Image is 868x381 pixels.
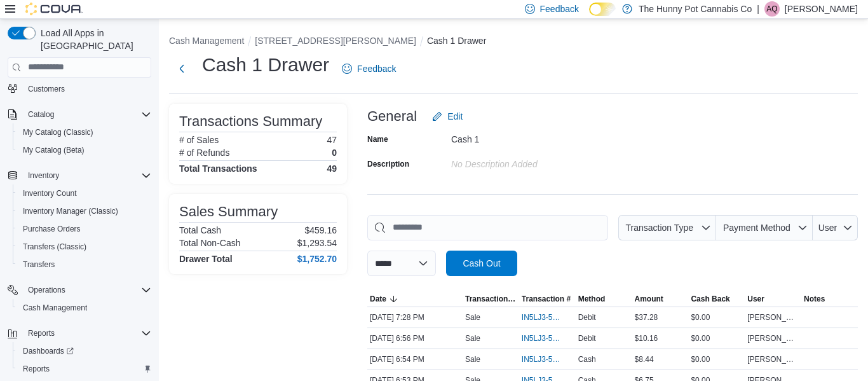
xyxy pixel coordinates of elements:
[28,328,55,338] span: Reports
[18,239,92,254] a: Transfers (Classic)
[519,291,576,307] button: Transaction #
[18,186,82,201] a: Inventory Count
[28,84,65,94] span: Customers
[635,333,658,343] span: $10.16
[540,3,579,15] span: Feedback
[23,282,151,298] span: Operations
[451,129,621,144] div: Cash 1
[578,333,596,343] span: Debit
[23,188,77,198] span: Inventory Count
[522,310,573,325] button: IN5LJ3-5964171
[635,354,654,364] span: $8.44
[18,343,79,359] a: Dashboards
[3,106,156,123] button: Catalog
[357,62,396,75] span: Feedback
[723,223,790,233] span: Payment Method
[337,56,401,81] a: Feedback
[370,294,386,304] span: Date
[522,312,560,322] span: IN5LJ3-5964171
[3,281,156,299] button: Operations
[801,291,858,307] button: Notes
[522,333,560,343] span: IN5LJ3-5963778
[13,202,156,220] button: Inventory Manager (Classic)
[297,254,337,264] h4: $1,752.70
[688,352,745,367] div: $0.00
[688,291,745,307] button: Cash Back
[18,300,92,315] a: Cash Management
[28,285,65,295] span: Operations
[13,360,156,378] button: Reports
[18,361,151,377] span: Reports
[18,257,151,272] span: Transfers
[465,354,480,364] p: Sale
[465,333,480,343] p: Sale
[522,331,573,346] button: IN5LJ3-5963778
[169,36,244,46] button: Cash Management
[766,1,777,17] span: AQ
[367,310,463,325] div: [DATE] 7:28 PM
[13,184,156,202] button: Inventory Count
[327,163,337,174] h4: 49
[576,291,632,307] button: Method
[764,1,780,17] div: Aleha Qureshi
[18,142,90,158] a: My Catalog (Beta)
[451,154,621,169] div: No Description added
[179,225,221,235] h6: Total Cash
[13,299,156,317] button: Cash Management
[818,223,837,233] span: User
[23,326,60,341] button: Reports
[179,135,219,145] h6: # of Sales
[23,282,71,298] button: Operations
[28,109,54,120] span: Catalog
[23,326,151,341] span: Reports
[18,361,55,377] a: Reports
[757,1,759,17] p: |
[18,239,151,254] span: Transfers (Classic)
[578,312,596,322] span: Debit
[446,251,517,276] button: Cash Out
[447,110,463,123] span: Edit
[367,134,388,144] label: Name
[18,257,60,272] a: Transfers
[367,291,463,307] button: Date
[465,294,517,304] span: Transaction Type
[18,125,98,140] a: My Catalog (Classic)
[23,364,50,374] span: Reports
[304,225,337,235] p: $459.16
[716,215,813,240] button: Payment Method
[179,163,257,174] h4: Total Transactions
[23,224,81,234] span: Purchase Orders
[804,294,825,304] span: Notes
[179,254,233,264] h4: Drawer Total
[23,107,59,122] button: Catalog
[625,223,693,233] span: Transaction Type
[3,79,156,97] button: Customers
[688,310,745,325] div: $0.00
[18,221,151,237] span: Purchase Orders
[18,343,151,359] span: Dashboards
[255,36,416,46] button: [STREET_ADDRESS][PERSON_NAME]
[18,300,151,315] span: Cash Management
[332,148,337,158] p: 0
[23,346,74,356] span: Dashboards
[589,16,590,17] span: Dark Mode
[18,221,86,237] a: Purchase Orders
[169,34,858,50] nav: An example of EuiBreadcrumbs
[463,257,500,270] span: Cash Out
[747,312,799,322] span: [PERSON_NAME]
[367,109,417,124] h3: General
[23,80,151,96] span: Customers
[23,303,87,313] span: Cash Management
[3,324,156,342] button: Reports
[36,27,151,52] span: Load All Apps in [GEOGRAPHIC_DATA]
[13,342,156,360] a: Dashboards
[367,352,463,367] div: [DATE] 6:54 PM
[747,294,764,304] span: User
[13,256,156,274] button: Transfers
[463,291,519,307] button: Transaction Type
[23,242,86,252] span: Transfers (Classic)
[688,331,745,346] div: $0.00
[522,294,571,304] span: Transaction #
[13,141,156,159] button: My Catalog (Beta)
[179,238,241,248] h6: Total Non-Cash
